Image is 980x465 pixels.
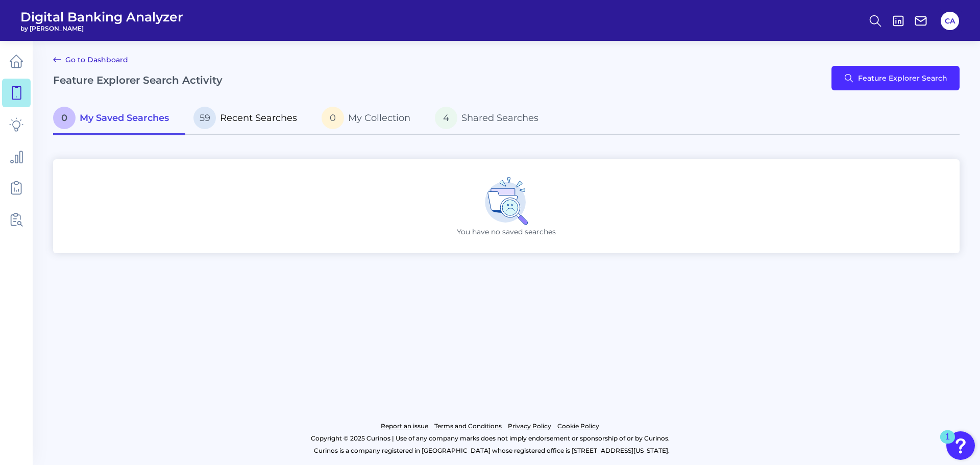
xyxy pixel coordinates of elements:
p: Curinos is a company registered in [GEOGRAPHIC_DATA] whose registered office is [STREET_ADDRESS][... [53,445,930,457]
a: Cookie Policy [557,420,599,432]
a: Go to Dashboard [53,54,128,66]
span: 0 [322,107,344,129]
button: CA [941,12,959,30]
span: Digital Banking Analyzer [20,9,183,25]
span: Feature Explorer Search [858,74,947,82]
a: 59Recent Searches [185,103,313,135]
a: Privacy Policy [508,420,551,432]
span: Recent Searches [220,112,297,124]
span: 59 [193,107,216,129]
h2: Feature Explorer Search Activity [53,74,223,86]
span: by [PERSON_NAME] [20,25,183,32]
span: 0 [53,107,76,129]
a: 0My Collection [313,103,427,135]
div: 1 [945,437,950,450]
a: Report an issue [381,420,428,432]
a: 0My Saved Searches [53,103,185,135]
span: Shared Searches [461,112,538,124]
button: Feature Explorer Search [831,66,960,90]
button: Open Resource Center, 1 new notification [946,431,975,460]
div: You have no saved searches [53,159,960,253]
a: Terms and Conditions [434,420,502,432]
p: Copyright © 2025 Curinos | Use of any company marks does not imply endorsement or sponsorship of ... [50,432,930,445]
span: My Saved Searches [80,112,169,124]
a: 4Shared Searches [427,103,555,135]
span: 4 [435,107,457,129]
span: My Collection [348,112,410,124]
